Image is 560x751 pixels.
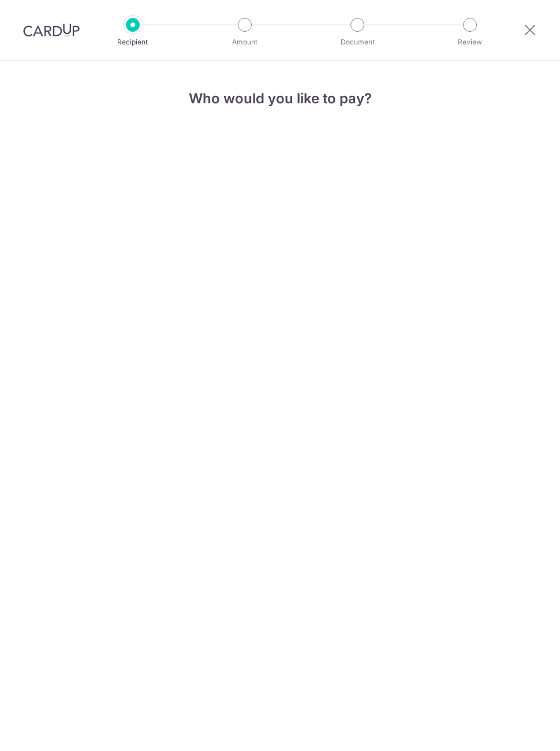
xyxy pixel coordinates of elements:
p: Recipient [100,36,165,48]
p: Review [438,36,502,48]
p: Document [325,36,390,48]
h4: Who would you like to pay? [125,88,435,109]
p: Amount [212,36,277,48]
img: CardUp [23,23,80,37]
